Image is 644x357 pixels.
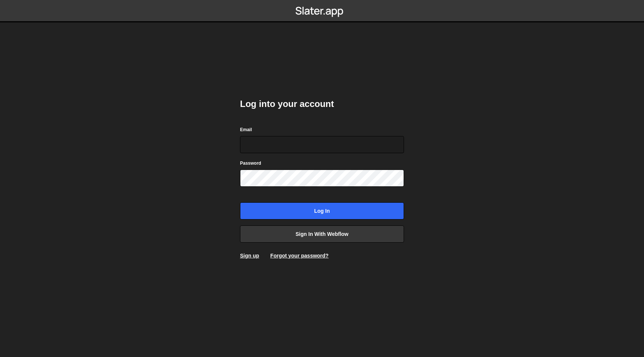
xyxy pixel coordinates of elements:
[240,159,261,167] label: Password
[240,202,404,219] input: Log in
[240,253,259,259] a: Sign up
[240,126,252,133] label: Email
[240,225,404,243] a: Sign in with Webflow
[270,253,328,259] a: Forgot your password?
[240,98,404,110] h2: Log into your account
